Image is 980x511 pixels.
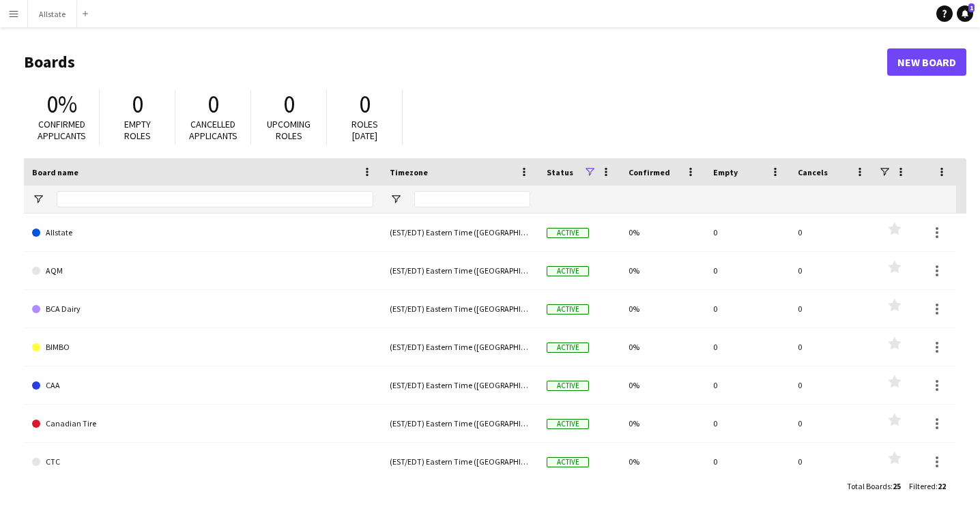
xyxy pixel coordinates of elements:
[32,443,373,481] a: CTC
[32,405,373,443] a: Canadian Tire
[351,118,378,142] span: Roles [DATE]
[32,252,373,290] a: AQM
[705,328,790,366] div: 0
[620,443,705,480] div: 0%
[381,214,538,251] div: (EST/EDT) Eastern Time ([GEOGRAPHIC_DATA] & [GEOGRAPHIC_DATA])
[381,328,538,366] div: (EST/EDT) Eastern Time ([GEOGRAPHIC_DATA] & [GEOGRAPHIC_DATA])
[28,1,77,27] button: Allstate
[124,118,151,142] span: Empty roles
[620,290,705,327] div: 0%
[38,118,86,142] span: Confirmed applicants
[283,89,295,119] span: 0
[390,167,428,177] span: Timezone
[620,214,705,251] div: 0%
[620,252,705,289] div: 0%
[909,473,946,499] div: :
[32,167,78,177] span: Board name
[938,481,946,491] span: 22
[547,342,589,353] span: Active
[705,366,790,404] div: 0
[620,366,705,404] div: 0%
[790,328,874,366] div: 0
[547,381,589,391] span: Active
[381,290,538,327] div: (EST/EDT) Eastern Time ([GEOGRAPHIC_DATA] & [GEOGRAPHIC_DATA])
[390,193,402,205] button: Open Filter Menu
[705,290,790,327] div: 0
[32,214,373,252] a: Allstate
[790,214,874,251] div: 0
[547,266,589,276] span: Active
[547,228,589,238] span: Active
[790,443,874,480] div: 0
[957,5,973,22] a: 1
[909,481,936,491] span: Filtered
[887,48,966,76] a: New Board
[189,118,237,142] span: Cancelled applicants
[57,191,373,207] input: Board name Filter Input
[790,252,874,289] div: 0
[620,405,705,442] div: 0%
[790,366,874,404] div: 0
[381,252,538,289] div: (EST/EDT) Eastern Time ([GEOGRAPHIC_DATA] & [GEOGRAPHIC_DATA])
[705,443,790,480] div: 0
[359,89,371,119] span: 0
[705,252,790,289] div: 0
[547,457,589,467] span: Active
[790,405,874,442] div: 0
[32,290,373,328] a: BCA Dairy
[847,473,901,499] div: :
[32,366,373,405] a: CAA
[629,167,670,177] span: Confirmed
[24,52,887,72] h1: Boards
[381,366,538,404] div: (EST/EDT) Eastern Time ([GEOGRAPHIC_DATA] & [GEOGRAPHIC_DATA])
[381,405,538,442] div: (EST/EDT) Eastern Time ([GEOGRAPHIC_DATA] & [GEOGRAPHIC_DATA])
[893,481,901,491] span: 25
[414,191,530,207] input: Timezone Filter Input
[705,214,790,251] div: 0
[790,290,874,327] div: 0
[847,481,891,491] span: Total Boards
[32,193,44,205] button: Open Filter Menu
[713,167,738,177] span: Empty
[381,443,538,480] div: (EST/EDT) Eastern Time ([GEOGRAPHIC_DATA] & [GEOGRAPHIC_DATA])
[46,89,77,119] span: 0%
[705,405,790,442] div: 0
[968,3,975,12] span: 1
[547,419,589,429] span: Active
[207,89,219,119] span: 0
[547,304,589,315] span: Active
[267,118,311,142] span: Upcoming roles
[620,328,705,366] div: 0%
[547,167,573,177] span: Status
[798,167,828,177] span: Cancels
[132,89,143,119] span: 0
[32,328,373,366] a: BIMBO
